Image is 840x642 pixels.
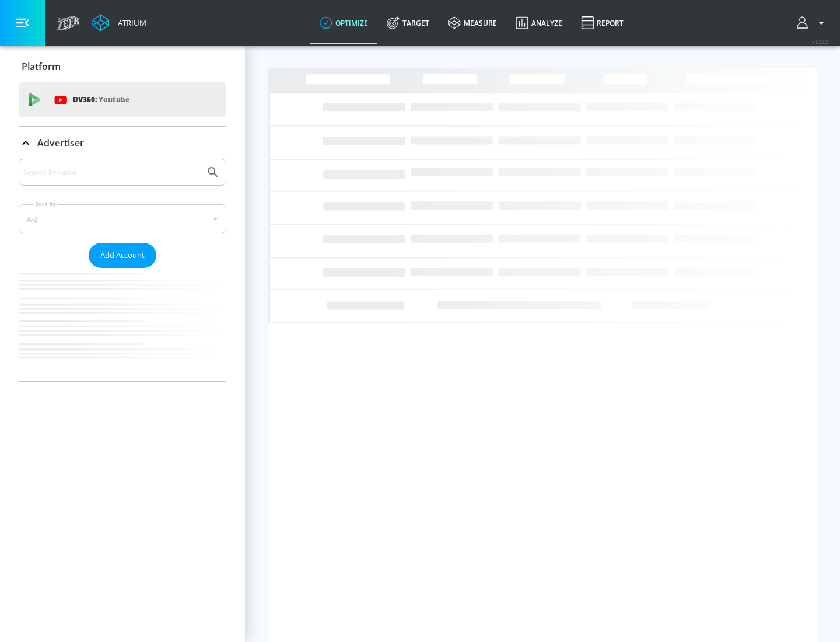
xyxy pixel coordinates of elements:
[506,2,572,44] a: Analyze
[92,14,146,32] a: Atrium
[377,2,439,44] a: Target
[23,165,200,180] input: Search by name
[22,60,61,73] p: Platform
[19,268,226,381] nav: list of Advertiser
[37,137,84,149] p: Advertiser
[100,249,145,262] span: Add Account
[572,2,633,44] a: Report
[19,204,226,233] div: A-Z
[19,50,226,83] div: Platform
[89,243,156,268] button: Add Account
[19,82,226,117] div: DV360: Youtube
[99,93,129,106] p: Youtube
[113,18,146,28] div: Atrium
[812,39,828,45] span: v 4.22.2
[33,200,58,208] label: Sort By
[310,2,377,44] a: optimize
[19,127,226,159] div: Advertiser
[439,2,506,44] a: measure
[73,93,129,106] p: DV360:
[19,159,226,381] div: Advertiser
